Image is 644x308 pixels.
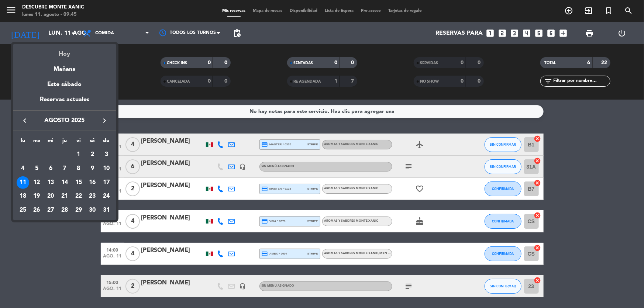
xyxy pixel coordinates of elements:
td: 11 de agosto de 2025 [16,176,30,190]
td: 30 de agosto de 2025 [86,203,100,217]
td: 13 de agosto de 2025 [44,176,58,190]
th: jueves [58,136,72,148]
div: 24 [100,190,113,203]
div: 30 [86,204,99,217]
th: lunes [16,136,30,148]
td: 31 de agosto de 2025 [99,203,113,217]
th: sábado [86,136,100,148]
div: 26 [31,204,43,217]
td: 19 de agosto de 2025 [30,190,44,204]
th: martes [30,136,44,148]
td: 9 de agosto de 2025 [86,162,100,176]
td: 5 de agosto de 2025 [30,162,44,176]
td: 28 de agosto de 2025 [58,203,72,217]
div: Reservas actuales [13,95,116,110]
td: 23 de agosto de 2025 [86,190,100,204]
td: 29 de agosto de 2025 [72,203,86,217]
div: 7 [58,162,71,175]
div: 15 [72,176,85,189]
div: 27 [44,204,57,217]
td: 22 de agosto de 2025 [72,190,86,204]
div: 23 [86,190,99,203]
th: viernes [72,136,86,148]
td: 7 de agosto de 2025 [58,162,72,176]
td: 10 de agosto de 2025 [99,162,113,176]
div: 20 [44,190,57,203]
td: 15 de agosto de 2025 [72,176,86,190]
div: 8 [72,162,85,175]
i: keyboard_arrow_left [20,116,29,125]
div: 18 [17,190,29,203]
td: 17 de agosto de 2025 [99,176,113,190]
div: 31 [100,204,113,217]
td: 16 de agosto de 2025 [86,176,100,190]
div: 5 [31,162,43,175]
div: 13 [44,176,57,189]
div: 11 [17,176,29,189]
div: 16 [86,176,99,189]
div: Hoy [13,44,116,59]
div: 22 [72,190,85,203]
td: 12 de agosto de 2025 [30,176,44,190]
i: keyboard_arrow_right [100,116,109,125]
td: 18 de agosto de 2025 [16,190,30,204]
div: 21 [58,190,71,203]
div: 2 [86,148,99,161]
td: AGO. [16,148,72,162]
td: 3 de agosto de 2025 [99,148,113,162]
td: 4 de agosto de 2025 [16,162,30,176]
td: 6 de agosto de 2025 [44,162,58,176]
td: 2 de agosto de 2025 [86,148,100,162]
div: 28 [58,204,71,217]
th: domingo [99,136,113,148]
th: miércoles [44,136,58,148]
td: 24 de agosto de 2025 [99,190,113,204]
td: 21 de agosto de 2025 [58,190,72,204]
div: 3 [100,148,113,161]
td: 1 de agosto de 2025 [72,148,86,162]
div: 12 [31,176,43,189]
div: 19 [31,190,43,203]
div: Este sábado [13,74,116,95]
td: 20 de agosto de 2025 [44,190,58,204]
td: 27 de agosto de 2025 [44,203,58,217]
div: 17 [100,176,113,189]
div: 10 [100,162,113,175]
div: 29 [72,204,85,217]
div: 14 [58,176,71,189]
div: Mañana [13,59,116,74]
div: 6 [44,162,57,175]
td: 25 de agosto de 2025 [16,203,30,217]
button: keyboard_arrow_left [18,116,31,125]
div: 9 [86,162,99,175]
td: 26 de agosto de 2025 [30,203,44,217]
button: keyboard_arrow_right [98,116,111,125]
div: 1 [72,148,85,161]
td: 14 de agosto de 2025 [58,176,72,190]
span: agosto 2025 [31,116,98,125]
div: 4 [17,162,29,175]
td: 8 de agosto de 2025 [72,162,86,176]
div: 25 [17,204,29,217]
